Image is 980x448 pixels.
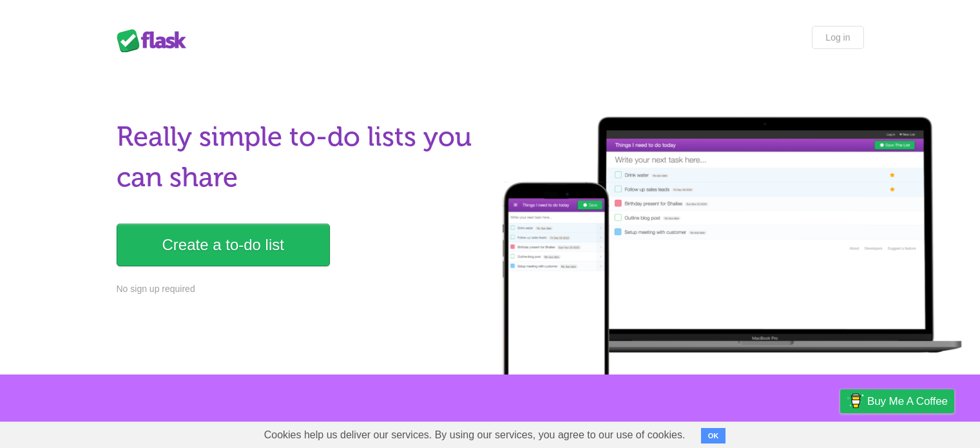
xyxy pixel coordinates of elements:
[840,389,954,413] a: Buy me a coffee
[117,224,330,266] a: Create a to-do list
[701,428,726,443] button: OK
[117,282,483,296] p: No sign up required
[117,29,194,52] div: Flask Lists
[847,390,864,412] img: Buy me a coffee
[117,117,483,198] h1: Really simple to-do lists you can share
[867,390,948,413] span: Buy me a coffee
[812,26,863,49] a: Log in
[251,422,698,448] span: Cookies help us deliver our services. By using our services, you agree to our use of cookies.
